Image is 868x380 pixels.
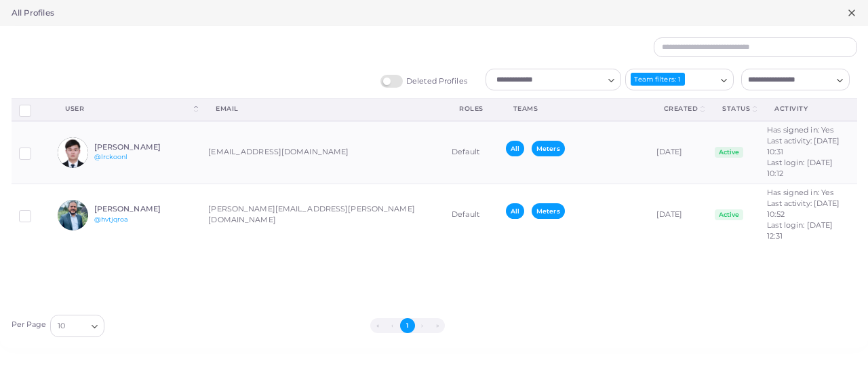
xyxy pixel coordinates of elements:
[201,121,444,184] td: [EMAIL_ADDRESS][DOMAIN_NAME]
[767,220,833,241] span: Last login: [DATE] 12:31
[400,318,415,333] button: Go to page 1
[767,136,840,156] span: Last activity: [DATE] 10:31
[444,184,498,245] td: Default
[631,73,686,86] div: Team filters: 1
[715,147,743,158] span: Active
[649,184,708,245] td: [DATE]
[201,184,444,245] td: [PERSON_NAME][EMAIL_ADDRESS][PERSON_NAME][DOMAIN_NAME]
[741,69,850,90] div: Search for option
[722,104,750,114] div: Status
[686,72,715,87] input: Search for option
[506,203,524,219] span: All
[532,141,565,156] span: Meters
[649,121,708,184] td: [DATE]
[486,69,621,90] div: Search for option
[444,121,498,184] td: Default
[532,203,565,219] span: Meters
[774,104,842,114] div: activity
[94,205,194,213] h6: [PERSON_NAME]
[513,104,634,114] div: Teams
[767,188,833,197] span: Has signed in: Yes
[625,69,734,90] div: Search for option
[767,125,833,135] span: Has signed in: Yes
[216,104,429,114] div: Email
[94,143,194,152] h6: [PERSON_NAME]
[65,104,191,114] div: User
[767,158,833,178] span: Last login: [DATE] 10:12
[380,75,467,88] label: Deleted Profiles
[767,198,840,219] span: Last activity: [DATE] 10:52
[664,104,698,114] div: Created
[108,318,707,333] ul: Pagination
[492,72,603,87] input: Search for option
[459,104,484,114] div: Roles
[743,72,831,87] input: Search for option
[506,141,524,156] span: All
[715,209,743,220] span: Active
